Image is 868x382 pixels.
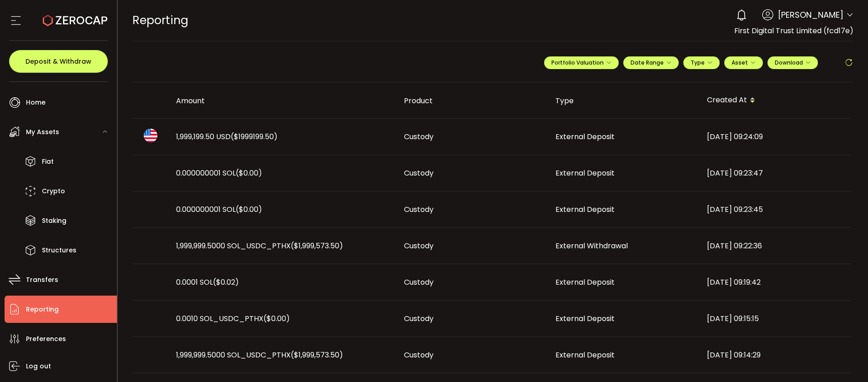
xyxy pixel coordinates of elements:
button: Asset [724,56,763,69]
div: [DATE] 09:15:15 [700,313,851,324]
span: ($0.00) [236,168,262,178]
span: External Deposit [555,277,615,287]
span: Custody [404,204,434,215]
span: 0.0001 SOL [176,277,239,287]
span: My Assets [26,126,59,139]
span: Custody [404,241,434,251]
span: 1,999,999.5000 SOL_USDC_PTHX [176,241,343,251]
span: Deposit & Withdraw [25,58,91,65]
span: Preferences [26,332,66,346]
span: ($1,999,573.50) [291,350,343,360]
span: Staking [42,214,66,227]
span: Type [691,59,712,66]
span: Custody [404,168,434,178]
span: ($1999199.50) [231,131,278,142]
span: External Deposit [555,131,615,142]
span: Home [26,96,45,109]
img: sol_usdc_pthx_portfolio.svg [144,238,157,251]
span: 0.000000001 SOL [176,204,262,215]
div: [DATE] 09:23:47 [700,168,851,178]
div: Type [548,95,700,106]
span: ($1,999,573.50) [291,241,343,251]
span: ($0.02) [213,277,239,287]
span: Reporting [26,303,59,316]
span: [PERSON_NAME] [778,9,843,21]
span: Custody [404,350,434,360]
div: Amount [169,95,397,106]
button: Date Range [623,56,679,69]
div: [DATE] 09:23:45 [700,204,851,215]
img: sol_portfolio.svg [144,201,157,215]
div: [DATE] 09:24:09 [700,131,851,142]
div: Product [397,95,548,106]
span: Transfers [26,273,58,286]
span: External Deposit [555,168,615,178]
span: Portfolio Valuation [551,59,611,66]
span: 1,999,199.50 USD [176,131,278,142]
span: External Deposit [555,313,615,324]
span: Custody [404,277,434,287]
span: External Deposit [555,204,615,215]
div: [DATE] 09:14:29 [700,350,851,360]
span: Custody [404,131,434,142]
span: Download [775,59,811,66]
span: 0.000000001 SOL [176,168,262,178]
span: Fiat [42,155,54,168]
button: Deposit & Withdraw [9,50,108,73]
div: [DATE] 09:22:36 [700,241,851,251]
img: sol_portfolio.svg [144,165,157,179]
span: Structures [42,244,76,257]
iframe: Chat Widget [823,338,868,382]
span: Custody [404,313,434,324]
span: ($0.00) [236,204,262,215]
img: sol_usdc_pthx_portfolio.svg [144,347,157,361]
div: Created At [700,93,851,108]
span: Log out [26,360,51,373]
img: usd_portfolio.svg [144,129,157,142]
span: 0.0010 SOL_USDC_PTHX [176,313,290,324]
button: Download [767,56,818,69]
img: sol_usdc_pthx_portfolio.svg [144,311,157,324]
button: Portfolio Valuation [544,56,619,69]
span: External Deposit [555,350,615,360]
span: Crypto [42,185,65,198]
span: 1,999,999.5000 SOL_USDC_PTHX [176,350,343,360]
div: [DATE] 09:19:42 [700,277,851,287]
span: First Digital Trust Limited (fcd17e) [734,25,853,36]
span: Reporting [132,12,188,28]
span: Asset [732,59,748,66]
span: ($0.00) [263,313,290,324]
span: Date Range [631,59,671,66]
button: Type [683,56,720,69]
img: sol_portfolio.svg [144,274,157,288]
span: External Withdrawal [555,241,628,251]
